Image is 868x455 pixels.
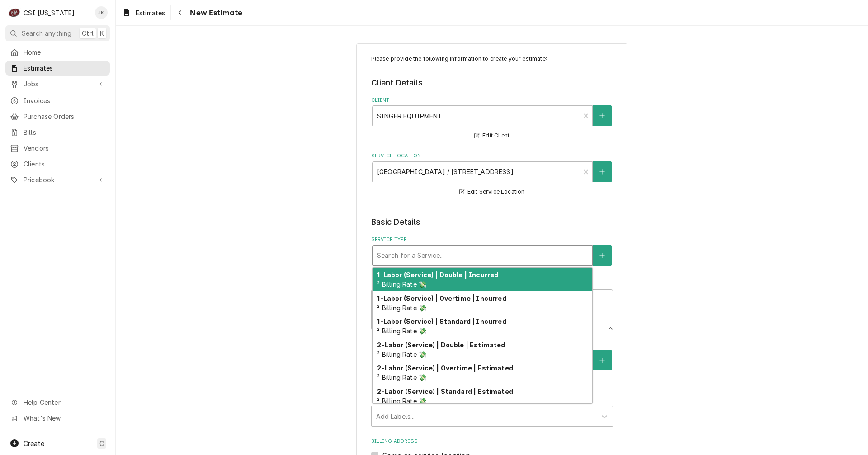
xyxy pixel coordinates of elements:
[593,350,612,370] button: Create New Equipment
[5,156,110,171] a: Clients
[24,112,105,121] span: Purchase Orders
[24,8,75,18] div: CSI [US_STATE]
[377,374,426,381] span: ² Billing Rate 💸
[371,216,613,228] legend: Basic Details
[371,397,613,427] div: Labels
[95,6,108,19] div: JK
[5,61,110,76] a: Estimates
[24,175,92,185] span: Pricebook
[371,55,613,63] p: Please provide the following information to create your estimate:
[24,63,105,73] span: Estimates
[8,6,21,19] div: C
[5,125,110,140] a: Bills
[5,109,110,124] a: Purchase Orders
[24,143,105,153] span: Vendors
[24,440,44,447] span: Create
[599,113,605,119] svg: Create New Client
[377,304,426,312] span: ² Billing Rate 💸
[24,79,92,89] span: Jobs
[593,245,612,266] button: Create New Service
[24,47,105,57] span: Home
[458,186,526,198] button: Edit Service Location
[99,439,104,448] span: C
[136,8,165,18] span: Estimates
[371,397,613,404] label: Labels
[371,152,613,197] div: Service Location
[22,28,71,38] span: Search anything
[371,277,613,284] label: Reason For Call
[377,327,426,335] span: ² Billing Rate 💸
[593,161,612,182] button: Create New Location
[118,5,169,20] a: Estimates
[377,294,506,302] strong: 1-Labor (Service) | Overtime | Incurred
[599,252,605,259] svg: Create New Service
[371,438,613,445] label: Billing Address
[24,398,104,407] span: Help Center
[377,341,505,349] strong: 2-Labor (Service) | Double | Estimated
[371,97,613,142] div: Client
[371,236,613,243] label: Service Type
[371,341,613,386] div: Equipment
[371,77,613,89] legend: Client Details
[8,6,21,19] div: CSI Kentucky's Avatar
[95,6,108,19] div: Jeff Kuehl's Avatar
[5,395,110,410] a: Go to Help Center
[599,357,605,364] svg: Create New Equipment
[82,28,94,38] span: Ctrl
[5,141,110,156] a: Vendors
[24,96,105,105] span: Invoices
[5,93,110,108] a: Invoices
[24,128,105,137] span: Bills
[377,364,513,372] strong: 2-Labor (Service) | Overtime | Estimated
[5,172,110,187] a: Go to Pricebook
[371,277,613,330] div: Reason For Call
[377,271,498,279] strong: 1-Labor (Service) | Double | Incurred
[473,130,511,142] button: Edit Client
[187,7,242,19] span: New Estimate
[100,28,104,38] span: K
[371,341,613,348] label: Equipment
[371,236,613,265] div: Service Type
[377,280,426,288] span: ² Billing Rate 💸
[24,413,104,423] span: What's New
[5,25,110,41] button: Search anythingCtrlK
[593,105,612,126] button: Create New Client
[377,388,513,395] strong: 2-Labor (Service) | Standard | Estimated
[173,5,187,20] button: Navigate back
[5,76,110,91] a: Go to Jobs
[24,159,105,169] span: Clients
[371,152,613,160] label: Service Location
[377,397,426,405] span: ² Billing Rate 💸
[5,411,110,426] a: Go to What's New
[5,45,110,60] a: Home
[371,97,613,104] label: Client
[599,169,605,175] svg: Create New Location
[377,351,426,358] span: ² Billing Rate 💸
[377,318,506,325] strong: 1-Labor (Service) | Standard | Incurred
